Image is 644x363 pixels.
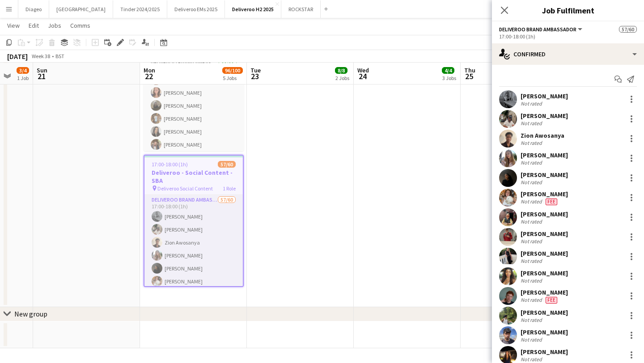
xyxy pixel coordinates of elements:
[521,336,544,343] div: Not rated
[30,53,52,59] span: Week 38
[464,66,475,74] span: Thu
[499,26,576,33] span: Deliveroo Brand Ambassador
[70,21,90,30] span: Comms
[157,185,213,192] span: Deliveroo Social Content
[29,21,39,30] span: Edit
[521,257,544,264] div: Not rated
[521,230,568,238] div: [PERSON_NAME]
[521,296,544,304] div: Not rated
[49,0,113,18] button: [GEOGRAPHIC_DATA]
[521,238,544,245] div: Not rated
[357,66,369,74] span: Wed
[17,67,29,74] span: 3/4
[521,269,568,277] div: [PERSON_NAME]
[521,159,544,166] div: Not rated
[335,67,347,74] span: 8/8
[222,67,243,74] span: 96/100
[499,26,584,33] button: Deliveroo Brand Ambassador
[356,71,369,81] span: 24
[250,66,261,74] span: Tue
[521,92,568,100] div: [PERSON_NAME]
[14,309,47,318] div: New group
[521,120,544,127] div: Not rated
[113,0,167,18] button: Tinder 2024/2025
[223,75,242,81] div: 5 Jobs
[4,20,23,31] a: View
[144,169,243,185] h3: Deliveroo - Social Content - SBA
[521,356,544,363] div: Not rated
[67,20,94,31] a: Comms
[492,4,644,16] h3: Job Fulfilment
[521,179,544,186] div: Not rated
[35,71,47,81] span: 21
[521,198,544,205] div: Not rated
[7,21,20,30] span: View
[521,131,564,139] div: Zion Awosanya
[521,190,568,198] div: [PERSON_NAME]
[223,185,236,192] span: 1 Role
[521,100,544,107] div: Not rated
[521,328,568,336] div: [PERSON_NAME]
[281,0,321,18] button: ROCKSTAR
[521,308,568,317] div: [PERSON_NAME]
[546,198,557,205] span: Fee
[17,75,29,81] div: 1 Job
[521,249,568,257] div: [PERSON_NAME]
[18,0,49,18] button: Diageo
[37,66,47,74] span: Sun
[152,161,188,168] span: 17:00-18:00 (1h)
[521,210,568,218] div: [PERSON_NAME]
[521,112,568,120] div: [PERSON_NAME]
[521,139,544,146] div: Not rated
[55,53,64,59] div: BST
[167,0,225,18] button: Deliveroo EMs 2025
[142,71,155,81] span: 22
[48,21,61,30] span: Jobs
[7,52,28,61] div: [DATE]
[442,67,454,74] span: 4/4
[144,66,155,74] span: Mon
[544,198,559,205] div: Crew has different fees then in role
[521,218,544,225] div: Not rated
[249,71,261,81] span: 23
[521,277,544,284] div: Not rated
[463,71,475,81] span: 25
[619,26,637,33] span: 57/60
[521,171,568,179] div: [PERSON_NAME]
[521,317,544,323] div: Not rated
[25,20,42,31] a: Edit
[218,161,236,168] span: 57/60
[225,0,281,18] button: Deliveroo H2 2025
[442,75,456,81] div: 3 Jobs
[492,43,644,65] div: Confirmed
[335,75,349,81] div: 2 Jobs
[499,33,637,40] div: 17:00-18:00 (1h)
[144,19,244,151] app-job-card: 17:00-18:00 (1h)33/33Deliveroo - Social Content - City Lead SBA Deliveroo Social Content1 RoleDel...
[546,297,557,304] span: Fee
[144,155,244,287] app-job-card: 17:00-18:00 (1h)57/60Deliveroo - Social Content - SBA Deliveroo Social Content1 RoleDeliveroo Bra...
[521,151,568,159] div: [PERSON_NAME]
[44,20,65,31] a: Jobs
[544,296,559,304] div: Crew has different fees then in role
[521,288,568,296] div: [PERSON_NAME]
[521,348,568,356] div: [PERSON_NAME]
